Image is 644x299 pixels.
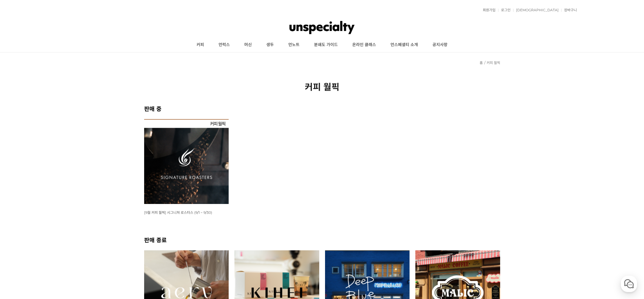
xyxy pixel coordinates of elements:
[189,38,211,52] a: 커피
[487,61,500,65] a: 커피 월픽
[480,8,496,12] a: 회원가입
[289,19,355,36] img: 언스페셜티 몰
[561,8,577,12] a: 장바구니
[144,236,500,244] h2: 판매 종료
[144,210,212,215] a: [9월 커피 월픽] 시그니쳐 로스터스 (9/1 ~ 9/30)
[281,38,307,52] a: 언노트
[259,38,281,52] a: 생두
[237,38,259,52] a: 머신
[513,8,559,12] a: [DEMOGRAPHIC_DATA]
[480,61,483,65] a: 홈
[383,38,425,52] a: 언스페셜티 소개
[211,38,237,52] a: 언럭스
[425,38,455,52] a: 공지사항
[144,119,229,204] img: [9월 커피 월픽] 시그니쳐 로스터스 (9/1 ~ 9/30)
[144,104,500,113] h2: 판매 중
[345,38,383,52] a: 온라인 클래스
[498,8,511,12] a: 로그인
[307,38,345,52] a: 분쇄도 가이드
[144,80,500,93] h2: 커피 월픽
